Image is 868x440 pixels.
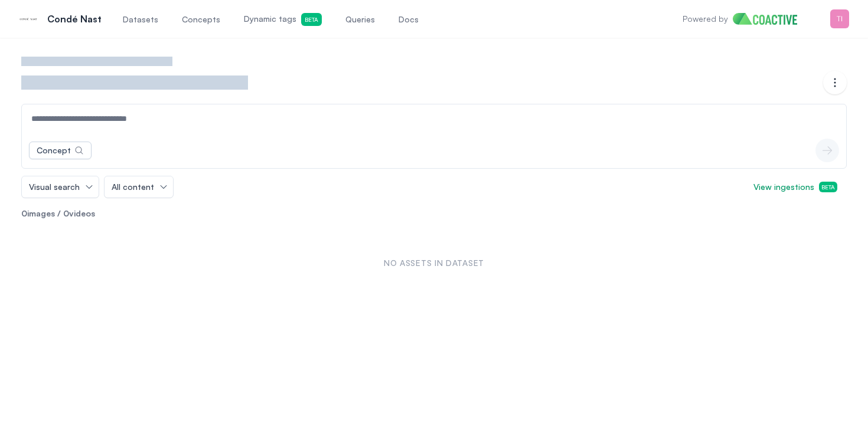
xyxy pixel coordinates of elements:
button: All content [105,176,173,198]
span: Concepts [182,14,220,25]
span: 0 [21,208,27,218]
button: Visual search [22,176,99,198]
span: All content [112,181,154,193]
button: View ingestionsBeta [744,176,847,198]
span: Beta [301,13,322,26]
span: Beta [819,182,837,192]
button: Concept [29,142,92,159]
img: Home [733,13,807,25]
p: No assets in dataset [26,257,842,269]
p: images / videos [21,208,847,219]
span: Queries [345,14,375,25]
span: View ingestions [753,181,837,193]
p: Condé Nast [47,12,102,26]
img: Condé Nast [19,9,38,28]
div: Concept [37,145,71,156]
span: Datasets [123,14,158,25]
p: Powered by [683,13,728,25]
img: Menu for the logged in user [830,9,849,28]
span: Dynamic tags [244,13,322,26]
span: 0 [63,208,69,218]
span: Visual search [29,181,80,193]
